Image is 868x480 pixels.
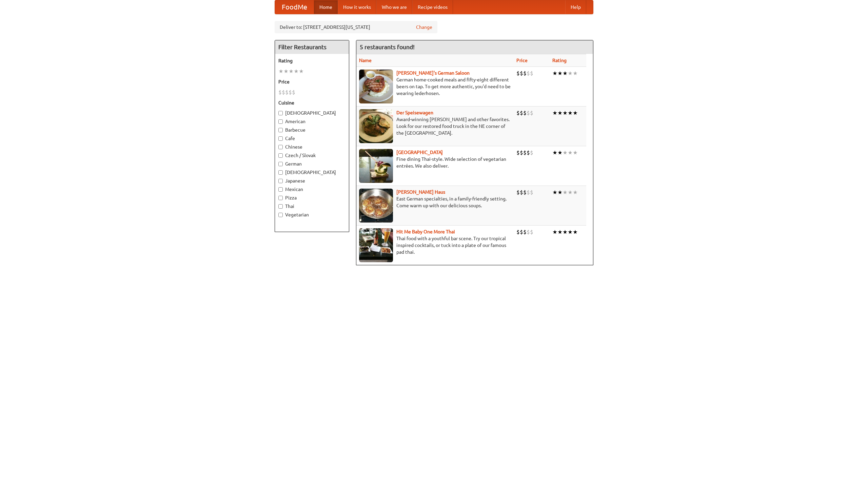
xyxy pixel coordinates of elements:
li: ★ [552,149,557,156]
h5: Price [278,78,346,85]
label: Thai [278,203,346,210]
li: $ [527,189,530,196]
input: Cafe [278,136,283,141]
img: speisewagen.jpg [359,109,393,143]
a: [PERSON_NAME]'s German Saloon [396,70,470,76]
a: Home [314,0,338,14]
label: Czech / Slovak [278,152,346,159]
li: ★ [563,109,568,117]
img: kohlhaus.jpg [359,189,393,223]
img: esthers.jpg [359,70,393,103]
input: [DEMOGRAPHIC_DATA] [278,111,283,115]
li: ★ [289,68,294,75]
input: Vegetarian [278,213,283,217]
input: Japanese [278,179,283,183]
li: $ [516,149,520,156]
li: $ [520,109,523,117]
input: Barbecue [278,128,283,132]
li: ★ [299,68,304,75]
li: $ [278,89,282,96]
li: $ [285,89,289,96]
li: $ [530,149,533,156]
li: ★ [557,228,563,236]
li: $ [523,228,527,236]
a: [GEOGRAPHIC_DATA] [396,150,443,155]
li: $ [527,109,530,117]
input: Pizza [278,196,283,200]
li: $ [292,89,295,96]
input: [DEMOGRAPHIC_DATA] [278,170,283,175]
li: ★ [557,109,563,117]
input: Chinese [278,145,283,149]
li: $ [527,149,530,156]
li: $ [520,189,523,196]
li: ★ [573,189,578,196]
li: ★ [563,70,568,77]
li: ★ [294,68,299,75]
img: babythai.jpg [359,228,393,262]
li: ★ [568,189,573,196]
input: American [278,119,283,124]
li: $ [516,70,520,77]
li: ★ [573,70,578,77]
img: satay.jpg [359,149,393,183]
li: $ [530,70,533,77]
a: Name [359,58,372,63]
label: Mexican [278,186,346,193]
li: $ [530,109,533,117]
li: $ [530,189,533,196]
b: Hit Me Baby One More Thai [396,229,455,234]
h5: Cuisine [278,99,346,106]
p: Fine dining Thai-style. Wide selection of vegetarian entrées. We also deliver. [359,156,511,169]
li: ★ [568,149,573,156]
li: $ [516,109,520,117]
li: ★ [563,149,568,156]
label: Vegetarian [278,211,346,218]
li: ★ [563,189,568,196]
a: Who we are [376,0,412,14]
label: Japanese [278,177,346,184]
a: Change [416,24,432,31]
li: ★ [573,109,578,117]
li: $ [520,70,523,77]
p: Thai food with a youthful bar scene. Try our tropical inspired cocktails, or tuck into a plate of... [359,235,511,255]
li: $ [523,70,527,77]
input: Czech / Slovak [278,153,283,158]
label: German [278,160,346,167]
label: Pizza [278,194,346,201]
li: $ [523,149,527,156]
div: Deliver to: [STREET_ADDRESS][US_STATE] [275,21,437,33]
li: $ [516,228,520,236]
label: Cafe [278,135,346,142]
li: ★ [568,109,573,117]
li: $ [520,228,523,236]
li: ★ [568,70,573,77]
li: ★ [283,68,289,75]
a: How it works [338,0,376,14]
li: $ [282,89,285,96]
h5: Rating [278,57,346,64]
li: $ [527,70,530,77]
li: ★ [568,228,573,236]
li: $ [516,189,520,196]
h4: Filter Restaurants [275,40,349,54]
li: ★ [573,149,578,156]
li: ★ [552,109,557,117]
li: ★ [573,228,578,236]
a: Help [565,0,586,14]
a: Der Speisewagen [396,110,433,115]
label: [DEMOGRAPHIC_DATA] [278,169,346,176]
label: Chinese [278,143,346,150]
li: $ [523,189,527,196]
li: $ [520,149,523,156]
li: $ [523,109,527,117]
p: German home-cooked meals and fifty-eight different beers on tap. To get more authentic, you'd nee... [359,76,511,97]
li: $ [289,89,292,96]
li: ★ [557,189,563,196]
label: American [278,118,346,125]
li: ★ [557,149,563,156]
a: [PERSON_NAME] Haus [396,189,445,195]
